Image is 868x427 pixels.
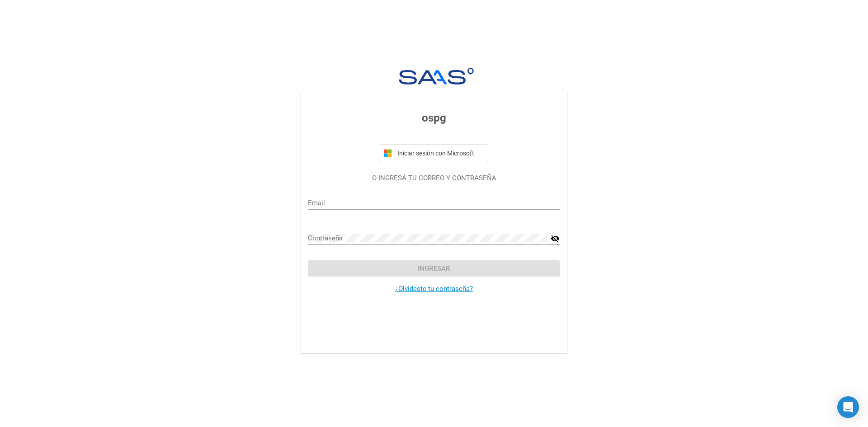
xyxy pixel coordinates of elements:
a: ¿Olvidaste tu contraseña? [395,285,473,293]
p: O INGRESÁ TU CORREO Y CONTRASEÑA [308,173,560,183]
mat-icon: visibility_off [551,233,560,244]
button: Ingresar [308,260,560,277]
div: Open Intercom Messenger [837,396,859,418]
button: Iniciar sesión con Microsoft [380,144,488,162]
span: Iniciar sesión con Microsoft [396,150,484,157]
span: Ingresar [418,264,450,272]
h3: ospg [308,110,560,126]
